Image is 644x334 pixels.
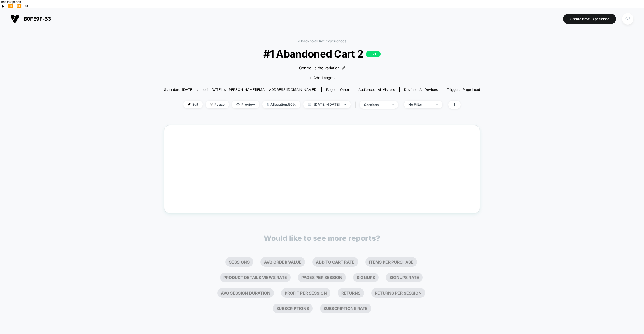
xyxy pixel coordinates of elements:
li: Sessions [225,257,253,267]
button: Settings [23,4,30,8]
button: Create New Experience [563,14,616,24]
span: b0fe9f-b3 [24,16,51,22]
li: Product Details Views Rate [220,273,290,282]
li: Signups Rate [386,273,423,282]
span: Page Load [463,87,480,92]
span: Start date: [DATE] (Last edit [DATE] by [PERSON_NAME][EMAIL_ADDRESS][DOMAIN_NAME]) [164,87,316,92]
li: Subscriptions [273,304,313,313]
span: Pause [206,101,229,108]
img: rebalance [267,103,269,106]
span: All Visitors [378,87,395,92]
p: Would like to see more reports? [264,234,380,243]
p: LIVE [366,51,381,57]
div: CE [622,13,633,25]
li: Returns [338,288,364,298]
button: CE [620,13,635,25]
li: Avg Session Duration [217,288,274,298]
li: Add To Cart Rate [312,257,358,267]
img: Visually logo [10,14,19,23]
div: Audience: [358,87,395,92]
div: Trigger: [447,87,480,92]
li: Items Per Purchase [365,257,417,267]
li: Signups [353,273,379,282]
a: < Back to all live experiences [298,39,346,43]
button: Previous [6,4,15,8]
span: + Add Images [309,75,335,80]
span: Control is the variation [299,65,340,71]
img: end [344,104,346,105]
li: Pages Per Session [298,273,346,282]
span: [DATE] - [DATE] [303,101,351,108]
div: Pages: [326,87,349,92]
img: calendar [308,103,311,106]
span: all devices [419,87,438,92]
span: other [340,87,349,92]
li: Avg Order Value [260,257,305,267]
button: Forward [15,4,23,8]
span: | [353,101,360,109]
li: Profit Per Session [281,288,330,298]
span: Device: [399,87,442,92]
span: Edit [183,101,203,108]
button: b0fe9f-b3 [9,14,53,23]
img: edit [188,103,191,106]
span: #1 Abandoned Cart 2 [180,48,464,60]
div: sessions [364,103,387,107]
img: end [436,104,438,105]
img: end [210,103,213,106]
li: Returns Per Session [371,288,425,298]
div: No Filter [408,102,432,107]
li: Subscriptions Rate [320,304,371,313]
span: Preview [232,101,259,108]
img: end [392,104,394,105]
span: Allocation: 50% [262,101,300,108]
